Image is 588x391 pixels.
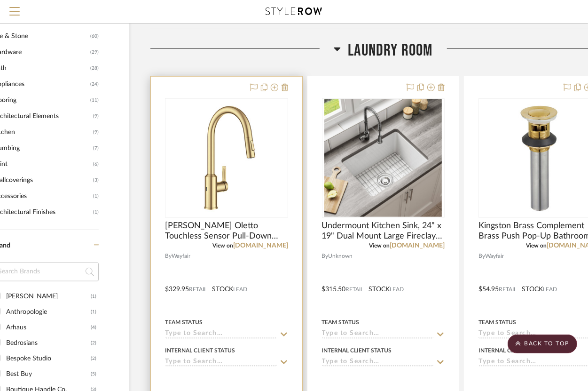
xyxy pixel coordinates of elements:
span: By [165,252,172,261]
div: Team Status [322,318,360,327]
span: Undermount Kitchen Sink, 24" x 19" Dual Mount Large Fireclay Sink with Bottom Grid and Strainer D... [322,221,445,241]
div: Anthropologie [6,304,91,319]
span: (1) [93,189,99,204]
div: (1) [91,304,96,319]
a: [DOMAIN_NAME] [390,242,445,249]
input: Type to Search… [165,358,277,367]
span: [PERSON_NAME] Oletto Touchless Sensor Pull-Down Single Handle Kitchen Faucet KSF-2830BB [165,221,288,241]
span: (9) [93,125,99,140]
span: (1) [93,205,99,220]
span: (60) [90,29,99,44]
span: (3) [93,173,99,188]
div: Internal Client Status [165,346,235,355]
div: Bespoke Studio [6,351,91,366]
a: [DOMAIN_NAME] [233,242,288,249]
span: Family Room [354,5,427,25]
div: (4) [91,320,96,335]
span: (7) [93,141,99,156]
span: Wayfair [485,252,504,261]
div: (2) [91,335,96,351]
span: (9) [93,109,99,124]
img: Undermount Kitchen Sink, 24" x 19" Dual Mount Large Fireclay Sink with Bottom Grid and Strainer D... [324,99,442,217]
input: Type to Search… [322,330,434,339]
span: View on [369,243,390,248]
div: Arhaus [6,320,91,335]
span: (28) [90,61,99,76]
span: Wayfair [172,252,190,261]
scroll-to-top-button: BACK TO TOP [508,335,577,353]
div: Bedrosians [6,335,91,351]
span: View on [212,243,233,248]
input: Type to Search… [165,330,277,339]
span: Unknown [329,252,353,261]
div: Best Buy [6,367,91,382]
div: 0 [322,99,445,217]
span: (6) [93,157,99,172]
span: (24) [90,77,99,92]
div: Internal Client Status [478,346,549,355]
div: (2) [91,351,96,366]
div: Internal Client Status [322,346,392,355]
input: Type to Search… [322,358,434,367]
div: (5) [91,367,96,382]
span: By [478,252,485,261]
div: [PERSON_NAME] [6,289,91,304]
span: Laundry Room [348,40,432,61]
span: By [322,252,329,261]
span: (11) [90,93,99,108]
div: Team Status [165,318,203,327]
div: Team Status [478,318,516,327]
span: (29) [90,45,99,60]
div: (1) [91,289,96,304]
span: View on [526,243,547,248]
img: KRAUS Oletto Touchless Sensor Pull-Down Single Handle Kitchen Faucet KSF-2830BB [168,99,285,217]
